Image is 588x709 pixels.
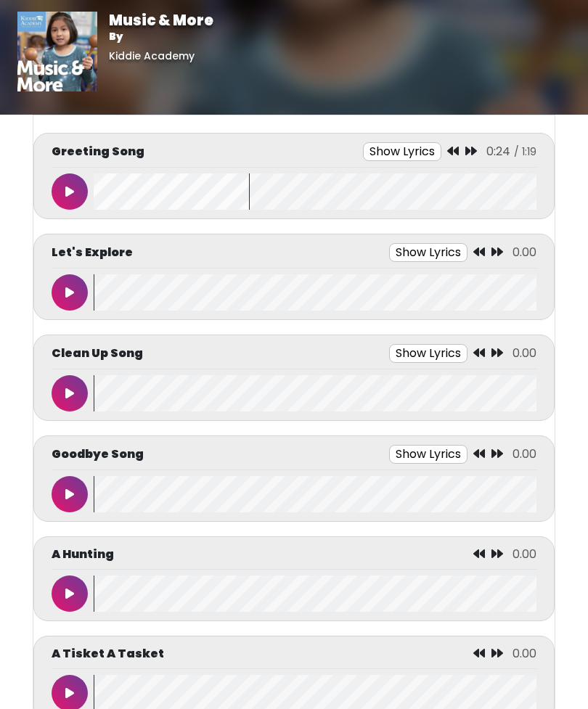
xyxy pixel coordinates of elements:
p: By [109,29,213,44]
span: 0.00 [513,546,536,562]
p: A Hunting [52,546,114,563]
button: Show Lyrics [363,142,441,161]
h1: Music & More [109,12,213,29]
button: Show Lyrics [389,445,467,464]
button: Show Lyrics [389,344,467,363]
span: 0:24 [486,143,510,160]
span: 0.00 [513,645,536,662]
p: Let's Explore [52,244,133,261]
span: 0.00 [513,345,536,361]
img: 01vrkzCYTteBT1eqlInO [17,12,97,91]
button: Show Lyrics [389,243,467,262]
span: 0.00 [513,244,536,261]
p: Goodbye Song [52,446,144,463]
p: A Tisket A Tasket [52,645,164,663]
p: Greeting Song [52,143,144,160]
h6: Kiddie Academy [109,50,213,62]
span: 0.00 [513,446,536,462]
span: / 1:19 [514,144,536,159]
p: Clean Up Song [52,345,143,362]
